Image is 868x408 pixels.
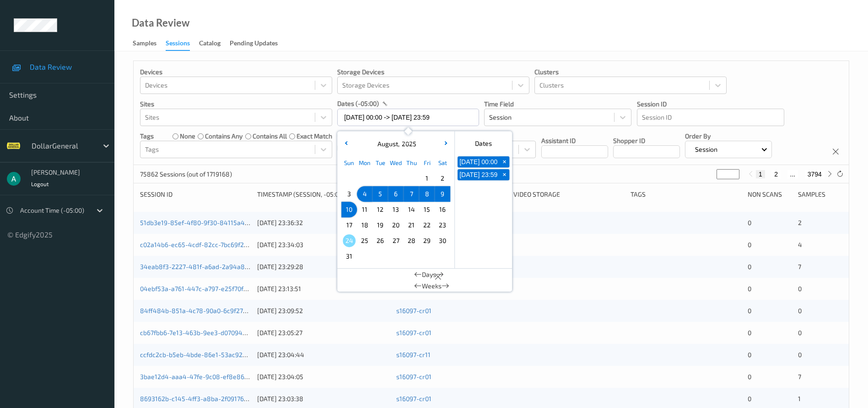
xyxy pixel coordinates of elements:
div: Sat [435,155,450,171]
div: Choose Monday August 25 of 2025 [357,233,372,248]
div: Choose Monday August 11 of 2025 [357,202,372,217]
div: Choose Thursday September 04 of 2025 [404,248,419,264]
span: 1 [798,395,801,402]
span: 0 [798,307,802,314]
div: [DATE] 23:05:27 [257,328,390,337]
span: 5 [374,187,387,200]
div: Choose Wednesday July 30 of 2025 [388,171,404,186]
span: 20 [389,219,402,232]
button: [DATE] 00:00 [458,156,499,167]
label: none [180,132,195,141]
div: Choose Tuesday July 29 of 2025 [372,171,388,186]
p: Devices [140,67,332,77]
div: Choose Sunday July 27 of 2025 [341,171,357,186]
div: Choose Sunday August 17 of 2025 [341,217,357,233]
span: 17 [343,219,356,232]
span: 4 [798,241,802,248]
span: 9 [436,187,449,200]
div: Choose Saturday September 06 of 2025 [435,248,450,264]
div: Choose Tuesday August 26 of 2025 [372,233,388,248]
span: 13 [389,203,402,216]
a: s16097-cr11 [396,351,431,358]
p: 75862 Sessions (out of 1719168) [140,170,232,179]
span: 10 [343,203,356,216]
div: Choose Sunday August 03 of 2025 [341,186,357,202]
div: Choose Saturday August 30 of 2025 [435,233,450,248]
span: 7 [798,373,801,380]
div: Wed [388,155,404,171]
span: 0 [748,219,751,226]
span: 1 [421,172,433,185]
div: Choose Tuesday September 02 of 2025 [372,248,388,264]
div: Choose Monday July 28 of 2025 [357,171,372,186]
span: + [500,170,509,180]
span: 0 [748,351,751,358]
span: 0 [798,351,802,358]
a: Pending Updates [230,37,287,50]
span: + [500,157,509,167]
p: Sites [140,99,332,109]
span: 27 [389,234,402,247]
span: 2 [798,219,802,226]
a: s16097-cr01 [396,329,431,336]
span: 4 [358,187,371,200]
span: Weeks [422,281,442,291]
div: , [375,139,416,149]
span: 8 [421,187,433,200]
a: 04ebf53a-a761-447c-a797-e25f70f76693 [140,285,261,292]
div: Choose Thursday August 07 of 2025 [404,186,419,202]
span: 12 [374,203,387,216]
span: 7 [798,263,801,270]
div: Choose Friday August 22 of 2025 [419,217,435,233]
p: Session [692,145,721,154]
div: [DATE] 23:29:28 [257,262,390,271]
a: c02a14b6-ec65-4cdf-82cc-7bc69f2c68f8 [140,241,261,248]
span: 23 [436,219,449,232]
div: Choose Saturday August 02 of 2025 [435,171,450,186]
a: s16097-cr01 [396,373,431,380]
div: Choose Thursday August 28 of 2025 [404,233,419,248]
a: 84ff484b-851a-4c78-90a0-6c9f270ee99f [140,307,264,314]
div: Non Scans [748,190,792,199]
span: 2 [436,172,449,185]
span: 0 [748,329,751,336]
div: [DATE] 23:03:38 [257,394,390,403]
span: Days [422,270,436,279]
div: Choose Wednesday August 06 of 2025 [388,186,404,202]
div: Choose Sunday August 24 of 2025 [341,233,357,248]
div: [DATE] 23:13:51 [257,284,390,293]
div: Mon [357,155,372,171]
label: contains any [205,132,243,141]
p: Tags [140,132,154,141]
div: Choose Wednesday August 27 of 2025 [388,233,404,248]
div: Choose Tuesday August 12 of 2025 [372,202,388,217]
div: Choose Tuesday August 19 of 2025 [372,217,388,233]
a: 8693162b-c145-4ff3-a8ba-2f091760f2ea [140,395,261,402]
div: Choose Saturday August 23 of 2025 [435,217,450,233]
span: 0 [748,263,751,270]
label: contains all [253,132,287,141]
div: Samples [798,190,842,199]
div: Pending Updates [230,39,278,50]
span: 24 [343,234,356,247]
span: 19 [374,219,387,232]
span: 16 [436,203,449,216]
a: s16097-cr01 [396,395,431,402]
div: Choose Saturday August 16 of 2025 [435,202,450,217]
button: 1 [756,170,765,178]
div: Timestamp (Session, -05:00) [257,190,390,199]
div: Choose Friday August 29 of 2025 [419,233,435,248]
div: Choose Saturday August 09 of 2025 [435,186,450,202]
span: 22 [421,219,433,232]
span: 31 [343,250,356,263]
button: 2 [771,170,781,178]
div: Choose Friday August 08 of 2025 [419,186,435,202]
div: Catalog [199,39,221,50]
div: Choose Friday September 05 of 2025 [419,248,435,264]
a: Sessions [166,37,199,51]
span: 14 [405,203,418,216]
span: 0 [748,285,751,292]
span: 18 [358,219,371,232]
a: 3bae12d4-aaa4-47fe-9c08-ef8e86347a3a [140,373,266,380]
a: 51db3e19-85ef-4f80-9f30-84115a415025 [140,219,262,226]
